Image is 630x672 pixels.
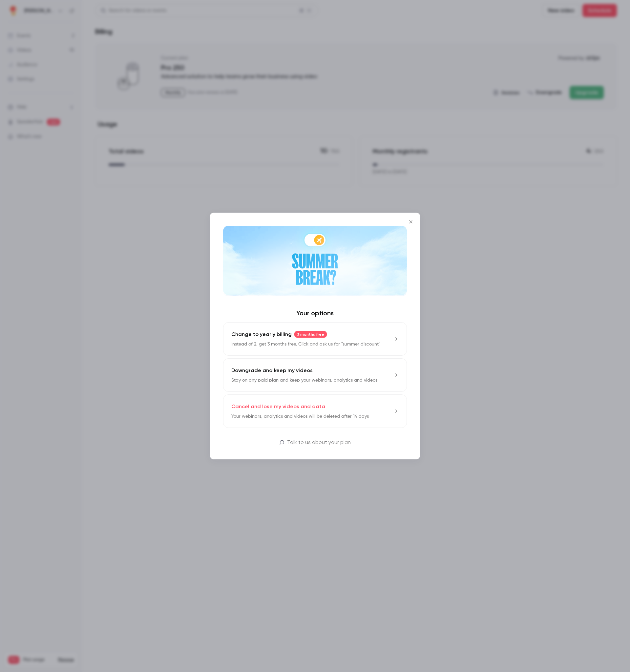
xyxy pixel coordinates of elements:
[223,309,407,317] h4: Your options
[231,330,292,338] span: Change to yearly billing
[231,341,380,347] p: Instead of 2, get 3 months free. Click and ask us for "summer discount"
[223,438,407,446] a: Talk to us about your plan
[231,403,325,410] p: Cancel and lose my videos and data
[231,377,377,384] p: Stay on any paid plan and keep your webinars, analytics and videos
[223,358,407,392] button: Downgrade and keep my videosStay on any paid plan and keep your webinars, analytics and videos
[294,331,327,338] span: 3 months free
[287,438,351,446] p: Talk to us about your plan
[231,367,313,374] p: Downgrade and keep my videos
[404,215,417,228] button: Close
[223,226,407,296] img: Summer Break
[231,413,369,420] p: Your webinars, analytics and videos will be deleted after 14 days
